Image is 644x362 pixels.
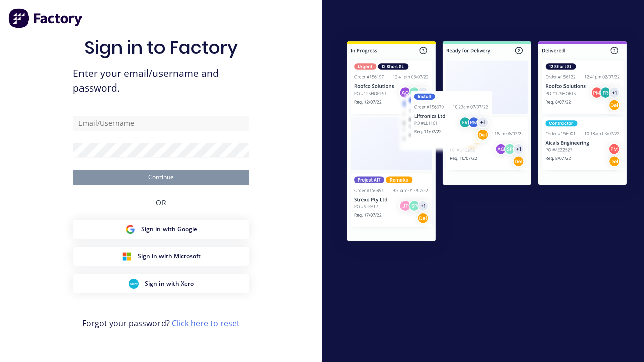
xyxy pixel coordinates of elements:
img: Factory [8,8,84,28]
button: Continue [73,170,249,185]
span: Sign in with Microsoft [138,252,201,261]
span: Enter your email/username and password. [73,66,249,96]
a: Click here to reset [172,318,240,329]
img: Xero Sign in [129,279,139,289]
input: Email/Username [73,116,249,131]
h1: Sign in to Factory [84,37,238,58]
img: Sign in [330,26,644,259]
img: Google Sign in [125,224,135,234]
button: Google Sign inSign in with Google [73,220,249,239]
div: OR [156,185,166,220]
span: Sign in with Google [141,225,197,234]
img: Microsoft Sign in [122,251,132,261]
button: Microsoft Sign inSign in with Microsoft [73,247,249,266]
span: Sign in with Xero [145,279,194,288]
span: Forgot your password? [82,317,240,329]
button: Xero Sign inSign in with Xero [73,274,249,293]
